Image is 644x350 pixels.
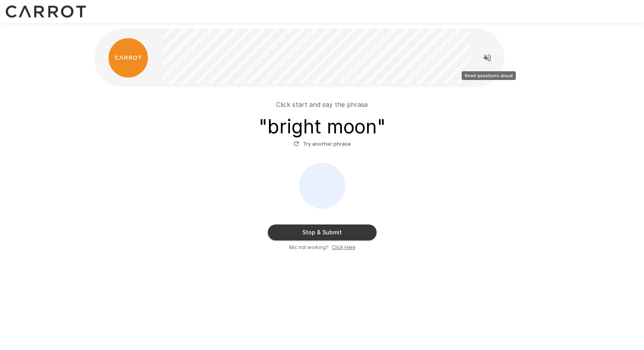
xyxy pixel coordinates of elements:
[276,100,368,109] p: Click start and say the phrase
[462,71,516,80] div: Read questions aloud
[292,138,353,150] button: Try another phrase
[479,50,495,66] button: Read questions aloud
[108,38,148,78] img: carrot_logo.png
[289,243,329,251] span: Mic not working?
[332,244,355,250] u: Click Here
[268,224,377,240] button: Stop & Submit
[259,116,386,138] h3: " bright moon "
